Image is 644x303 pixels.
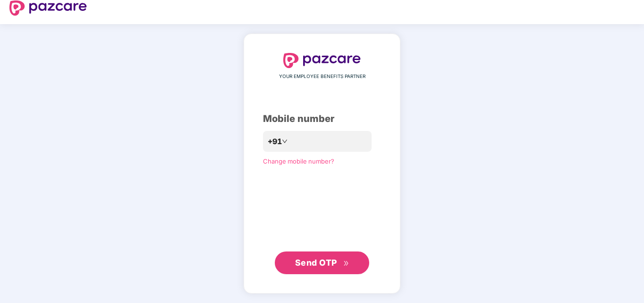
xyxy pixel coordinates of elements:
[343,260,349,267] span: double-right
[9,0,87,16] img: logo
[282,139,288,144] span: down
[268,136,282,147] span: +91
[275,251,369,274] button: Send OTPdouble-right
[263,157,334,165] a: Change mobile number?
[263,112,381,126] div: Mobile number
[295,258,337,268] span: Send OTP
[283,53,361,68] img: logo
[279,73,365,80] span: YOUR EMPLOYEE BENEFITS PARTNER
